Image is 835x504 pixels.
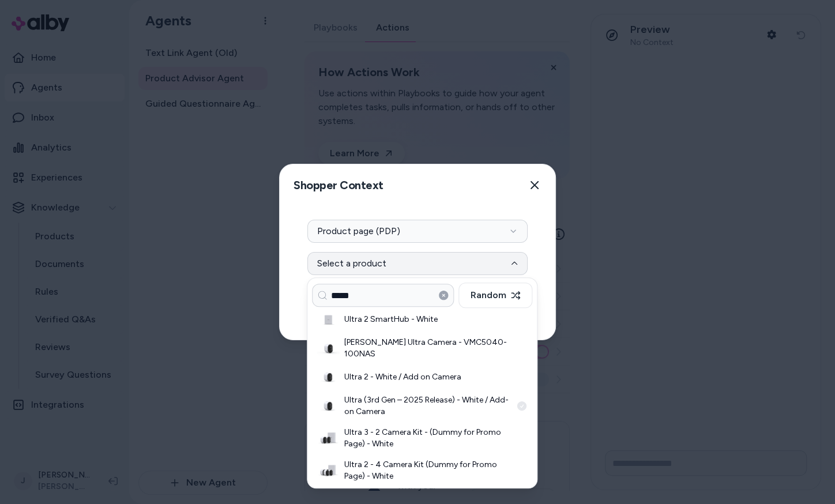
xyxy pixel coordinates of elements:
[289,174,383,197] h2: Shopper Context
[317,398,340,414] img: Ultra (3rd Gen – 2025 Release) - White / Add-on Camera
[307,252,528,275] button: Select a product
[344,314,511,325] h3: Ultra 2 SmartHub - White
[317,430,340,446] img: Ultra 3 - 2 Camera Kit - (Dummy for Promo Page) - White
[317,340,340,356] img: Arlo Ultra Camera - VMC5040-100NAS
[344,427,511,450] h3: Ultra 3 - 2 Camera Kit - (Dummy for Promo Page) - White
[317,369,340,385] img: Ultra 2 - White / Add on Camera
[317,462,340,479] img: Ultra 2 - 4 Camera Kit (Dummy for Promo Page) - White
[344,337,511,360] h3: [PERSON_NAME] Ultra Camera - VMC5040-100NAS
[344,394,511,418] h3: Ultra (3rd Gen – 2025 Release) - White / Add-on Camera
[344,371,511,383] h3: Ultra 2 - White / Add on Camera
[344,459,511,482] h3: Ultra 2 - 4 Camera Kit (Dummy for Promo Page) - White
[458,283,532,308] button: Random
[317,311,340,328] img: Ultra 2 SmartHub - White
